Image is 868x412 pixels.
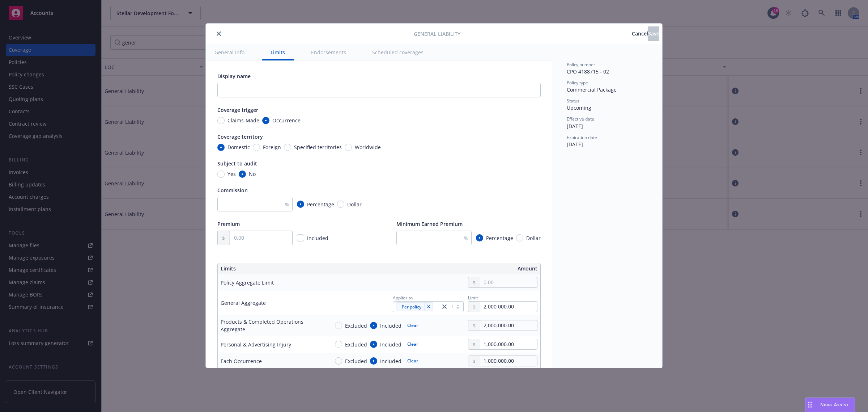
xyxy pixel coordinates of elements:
span: Save [648,30,659,37]
input: 0.00 [230,231,292,245]
a: close [440,302,449,311]
button: General info [206,44,253,60]
span: % [464,234,468,242]
span: Policy number [567,62,595,68]
input: Included [370,357,377,365]
input: Included [370,322,377,329]
span: Specified territories [294,143,342,151]
span: Status [567,98,579,104]
input: Yes [217,171,225,178]
button: Nova Assist [805,398,855,412]
div: Drag to move [805,398,814,412]
span: Excluded [345,357,367,365]
div: Policy Aggregate Limit [221,279,274,286]
span: Subject to audit [217,160,257,167]
span: Yes [227,170,236,178]
span: Display name [217,73,251,80]
input: 0.00 [480,339,537,349]
input: Excluded [335,357,342,365]
span: Claims-Made [227,117,259,124]
input: Percentage [297,201,304,208]
div: General Aggregate [221,299,266,307]
span: Coverage territory [217,133,263,140]
button: Clear [403,339,422,349]
input: Percentage [476,234,483,241]
input: Included [370,341,377,348]
span: Percentage [486,234,513,242]
div: Products & Completed Operations Aggregate [221,318,323,333]
span: Dollar [526,234,541,242]
button: Cancel [632,26,648,41]
span: Per policy [399,303,421,311]
input: Domestic [217,144,225,151]
span: Expiration date [567,134,597,140]
button: Scheduled coverages [363,44,432,60]
span: Effective date [567,116,594,122]
span: Applies to [393,295,413,301]
input: 0.00 [480,320,537,331]
input: Specified territories [284,144,291,151]
input: Worldwide [345,144,352,151]
span: Minimum Earned Premium [396,220,463,227]
span: Upcoming [567,104,591,111]
span: Percentage [307,201,334,208]
span: Included [380,322,401,329]
button: Clear [403,356,422,366]
button: Endorsements [302,44,355,60]
span: Commission [217,187,248,194]
button: Clear [403,320,422,331]
span: Worldwide [355,143,381,151]
div: Remove [object Object] [424,302,433,311]
span: Premium [217,220,240,227]
span: Excluded [345,322,367,329]
span: Cancel [632,30,648,37]
span: Included [380,357,401,365]
input: Dollar [516,234,523,241]
span: Included [380,341,401,348]
input: 0.00 [480,302,537,312]
input: Claims-Made [217,117,225,124]
input: 0.00 [480,277,537,287]
input: Occurrence [262,117,269,124]
span: Policy type [567,80,588,86]
span: % [285,201,289,208]
span: Foreign [263,143,281,151]
span: Included [307,235,328,241]
input: Excluded [335,322,342,329]
button: close [214,29,223,38]
th: Amount [382,263,540,274]
button: Limits [262,44,294,60]
div: Each Occurrence [221,357,262,365]
input: Foreign [253,144,260,151]
div: Personal & Advertising Injury [221,341,291,348]
span: Occurrence [272,117,301,124]
span: Dollar [347,201,362,208]
span: Commercial Package [567,86,617,93]
span: [DATE] [567,141,583,148]
input: Excluded [335,341,342,348]
span: CPO 4188715 - 02 [567,68,609,75]
span: Per policy [402,303,421,311]
span: Domestic [227,143,250,151]
span: [DATE] [567,123,583,130]
button: Save [648,26,659,41]
span: Coverage trigger [217,106,258,113]
input: 0.00 [480,356,537,366]
span: General Liability [414,30,460,38]
input: No [239,171,246,178]
span: Limit [468,295,478,301]
span: No [249,170,256,178]
span: Nova Assist [820,402,849,408]
span: Excluded [345,341,367,348]
input: Dollar [337,201,344,208]
th: Limits [218,263,347,274]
